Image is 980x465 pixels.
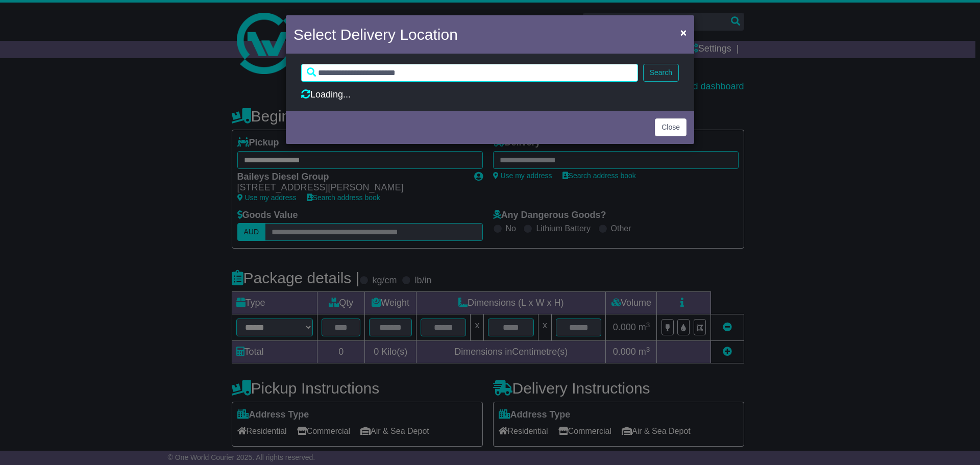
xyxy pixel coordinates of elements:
[675,22,692,43] button: Close
[643,64,679,82] button: Search
[301,89,679,101] div: Loading...
[293,23,458,46] h4: Select Delivery Location
[680,27,687,38] span: ×
[655,118,687,136] button: Close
